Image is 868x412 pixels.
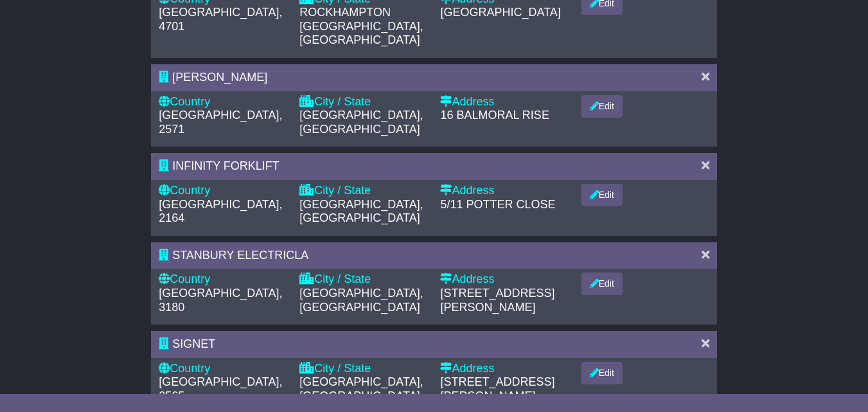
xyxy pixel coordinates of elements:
[581,95,623,118] button: Edit
[299,273,427,287] div: City / State
[159,198,282,225] span: [GEOGRAPHIC_DATA], 2164
[440,287,554,314] span: [STREET_ADDRESS][PERSON_NAME]
[440,375,554,402] span: [STREET_ADDRESS][PERSON_NAME]
[172,337,215,350] span: SIGNET
[440,362,568,376] div: Address
[172,71,267,84] span: [PERSON_NAME]
[440,95,568,109] div: Address
[299,6,423,46] span: ROCKHAMPTON [GEOGRAPHIC_DATA], [GEOGRAPHIC_DATA]
[172,159,279,172] span: INFINITY FORKLIFT
[159,287,282,314] span: [GEOGRAPHIC_DATA], 3180
[440,273,568,287] div: Address
[581,362,623,384] button: Edit
[299,287,423,314] span: [GEOGRAPHIC_DATA], [GEOGRAPHIC_DATA]
[299,362,427,376] div: City / State
[159,273,287,287] div: Country
[440,109,549,121] span: 16 BALMORAL RISE
[159,362,287,376] div: Country
[172,249,308,262] span: STANBURY ELECTRICLA
[581,184,623,206] button: Edit
[159,109,282,136] span: [GEOGRAPHIC_DATA], 2571
[159,95,287,109] div: Country
[159,6,282,33] span: [GEOGRAPHIC_DATA], 4701
[299,375,423,402] span: [GEOGRAPHIC_DATA], [GEOGRAPHIC_DATA]
[299,109,423,136] span: [GEOGRAPHIC_DATA], [GEOGRAPHIC_DATA]
[159,184,287,198] div: Country
[581,273,623,295] button: Edit
[440,198,555,211] span: 5/11 POTTER CLOSE
[299,95,427,109] div: City / State
[299,184,427,198] div: City / State
[440,6,560,19] span: [GEOGRAPHIC_DATA]
[159,375,282,402] span: [GEOGRAPHIC_DATA], 2565
[299,198,423,225] span: [GEOGRAPHIC_DATA], [GEOGRAPHIC_DATA]
[440,184,568,198] div: Address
